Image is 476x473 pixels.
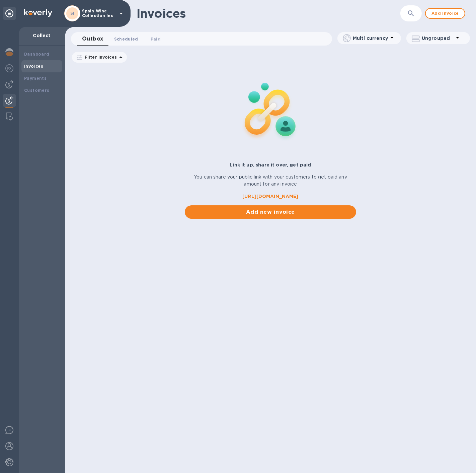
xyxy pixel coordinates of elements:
[114,36,138,43] span: Scheduled
[185,193,356,200] a: [URL][DOMAIN_NAME]
[425,8,465,19] button: Add invoice
[185,174,356,188] p: You can share your public link with your customers to get paid any amount for any invoice
[185,161,356,168] p: Link it up, share it over, get paid
[353,35,388,42] p: Multi currency
[242,194,298,199] b: [URL][DOMAIN_NAME]
[190,208,351,216] span: Add new invoice
[5,64,13,72] img: Foreign exchange
[24,88,50,93] b: Customers
[24,64,43,69] b: Invoices
[82,9,115,18] p: Spain Wine Collection Inc
[24,52,50,57] b: Dashboard
[3,7,16,20] div: Unpin categories
[422,35,454,42] p: Ungrouped
[137,6,186,20] h1: Invoices
[24,76,47,81] b: Payments
[70,11,75,16] b: SI
[24,9,52,17] img: Logo
[185,205,356,219] button: Add new invoice
[151,36,161,43] span: Paid
[82,34,103,44] span: Outbox
[24,32,60,39] p: Collect
[431,9,459,17] span: Add invoice
[82,54,117,60] p: Filter Invoices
